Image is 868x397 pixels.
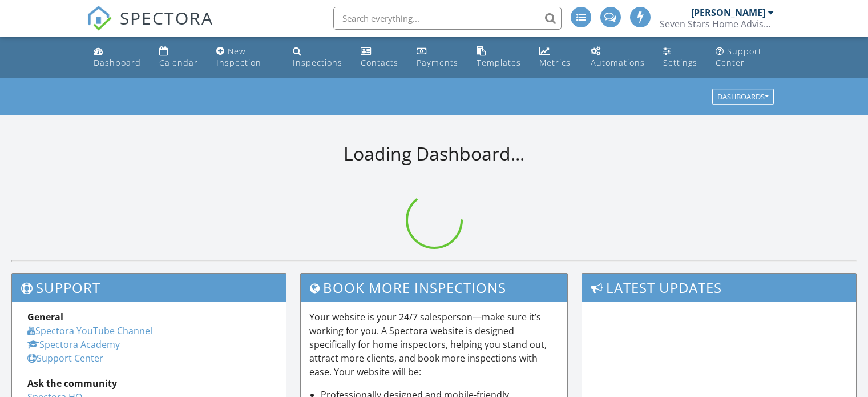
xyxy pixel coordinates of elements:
div: Dashboards [717,93,769,101]
a: Inspections [288,41,347,74]
a: Support Center [27,352,103,364]
div: Templates [477,57,521,68]
div: Metrics [539,57,571,68]
div: Contacts [361,57,398,68]
div: New Inspection [216,46,261,68]
h3: Book More Inspections [301,274,568,302]
span: SPECTORA [120,6,213,30]
div: Automations [591,57,645,68]
div: Inspections [293,57,342,68]
div: Dashboard [94,57,141,68]
a: Calendar [155,41,203,74]
a: New Inspection [212,41,278,74]
a: SPECTORA [87,15,213,39]
a: Metrics [535,41,577,74]
input: Search everything... [333,7,562,30]
a: Templates [472,41,526,74]
img: The Best Home Inspection Software - Spectora [87,6,112,31]
div: Ask the community [27,376,271,390]
a: Automations (Advanced) [586,41,649,74]
div: Settings [663,57,697,68]
div: [PERSON_NAME] [691,7,765,18]
a: Dashboard [89,41,146,74]
a: Contacts [356,41,403,74]
div: Seven Stars Home Advisors [660,18,774,30]
h3: Support [12,274,286,302]
h3: Latest Updates [582,274,856,302]
p: Your website is your 24/7 salesperson—make sure it’s working for you. A Spectora website is desig... [309,310,559,379]
div: Calendar [159,57,198,68]
a: Payments [412,41,463,74]
a: Spectora YouTube Channel [27,324,152,337]
a: Spectora Academy [27,338,120,351]
button: Dashboards [712,89,774,105]
div: Support Center [716,46,762,68]
div: Payments [417,57,458,68]
a: Support Center [711,41,779,74]
a: Settings [659,41,702,74]
strong: General [27,311,63,323]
